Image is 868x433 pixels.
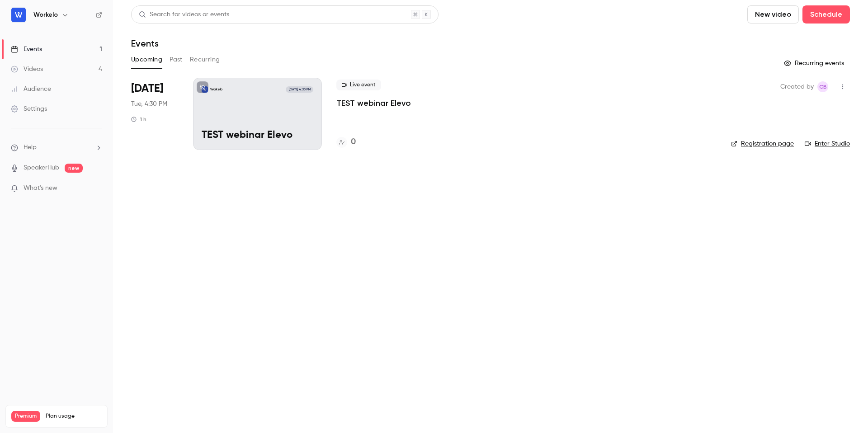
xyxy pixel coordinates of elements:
[336,80,381,90] span: Live event
[819,81,827,92] span: CB
[11,65,43,74] div: Videos
[131,38,159,49] h1: Events
[11,104,47,113] div: Settings
[731,139,794,148] a: Registration page
[805,139,850,148] a: Enter Studio
[11,8,26,22] img: Workelo
[817,81,828,92] span: Chloé B
[131,81,163,96] span: [DATE]
[747,5,799,24] button: New video
[24,163,59,173] a: SpeakerHub
[24,184,57,193] span: What's new
[193,78,322,150] a: TEST webinar ElevoWorkelo[DATE] 4:30 PMTEST webinar Elevo
[11,143,102,152] li: help-dropdown-opener
[33,10,58,19] h6: Workelo
[336,136,356,148] a: 0
[780,81,814,92] span: Created by
[202,130,313,141] p: TEST webinar Elevo
[131,116,146,123] div: 1 h
[190,52,220,67] button: Recurring
[11,411,40,422] span: Premium
[336,98,411,108] a: TEST webinar Elevo
[11,45,42,54] div: Events
[139,10,229,19] div: Search for videos or events
[286,86,313,93] span: [DATE] 4:30 PM
[131,52,162,67] button: Upcoming
[210,87,222,92] p: Workelo
[46,413,102,420] span: Plan usage
[131,99,167,108] span: Tue, 4:30 PM
[802,5,850,24] button: Schedule
[351,136,356,148] h4: 0
[131,78,179,150] div: Oct 14 Tue, 4:30 PM (Europe/Paris)
[11,85,51,94] div: Audience
[780,56,850,71] button: Recurring events
[170,52,183,67] button: Past
[24,143,37,152] span: Help
[65,164,83,173] span: new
